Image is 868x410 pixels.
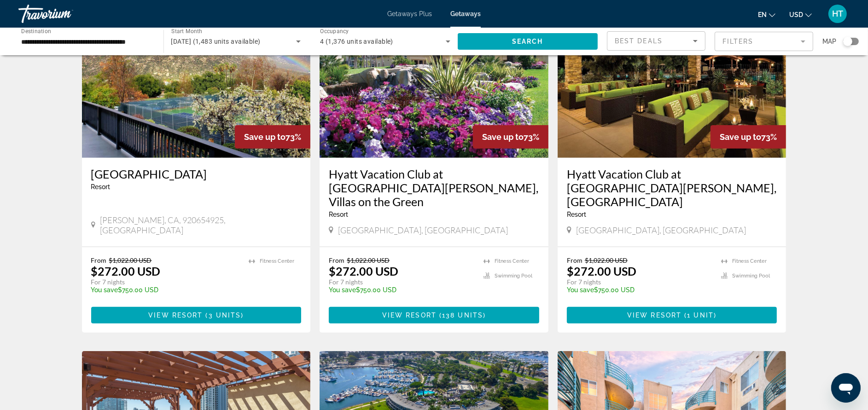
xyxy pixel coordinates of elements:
p: $750.00 USD [91,286,240,294]
button: User Menu [826,4,850,23]
span: Best Deals [615,37,663,45]
span: View Resort [382,312,437,319]
span: Fitness Center [732,258,767,264]
span: ( ) [437,312,486,319]
button: Change currency [789,8,812,21]
span: 138 units [442,312,483,319]
span: [DATE] (1,483 units available) [171,38,261,45]
span: Swimming Pool [732,273,770,279]
a: Getaways Plus [387,10,432,17]
img: ii_wmx1.jpg [558,11,786,158]
p: $750.00 USD [329,286,474,294]
span: $1,022.00 USD [347,256,390,264]
span: 4 (1,376 units available) [320,38,393,45]
div: 73% [473,125,548,149]
mat-select: Sort by [615,35,698,46]
span: [GEOGRAPHIC_DATA], [GEOGRAPHIC_DATA] [576,225,746,235]
p: For 7 nights [567,278,712,286]
span: Fitness Center [495,258,529,264]
a: Getaways [450,10,481,17]
button: Search [458,33,598,50]
span: Fitness Center [260,258,294,264]
span: 3 units [209,312,241,319]
span: Save up to [482,132,524,142]
span: View Resort [148,312,203,319]
span: Swimming Pool [495,273,532,279]
p: For 7 nights [329,278,474,286]
a: Hyatt Vacation Club at [GEOGRAPHIC_DATA][PERSON_NAME], [GEOGRAPHIC_DATA] [567,167,777,208]
iframe: Bouton de lancement de la fenêtre de messagerie [831,373,861,403]
span: Occupancy [320,29,349,35]
span: Start Month [171,29,202,35]
p: $750.00 USD [567,286,712,294]
span: Map [822,35,836,48]
span: You save [567,286,594,294]
p: $272.00 USD [567,264,636,278]
span: ( ) [203,312,244,319]
p: For 7 nights [91,278,240,286]
div: 73% [235,125,310,149]
span: HT [832,9,843,18]
span: Save up to [244,132,285,142]
span: You save [91,286,118,294]
span: 1 unit [687,312,714,319]
span: You save [329,286,356,294]
a: [GEOGRAPHIC_DATA] [91,167,302,181]
button: Filter [715,31,813,52]
span: Resort [567,211,586,218]
button: View Resort(1 unit) [567,307,777,323]
p: $272.00 USD [329,264,398,278]
img: ii_rok1.jpg [82,11,311,158]
span: From [329,256,344,264]
span: From [567,256,583,264]
span: [GEOGRAPHIC_DATA], [GEOGRAPHIC_DATA] [338,225,508,235]
span: View Resort [627,312,682,319]
span: USD [789,11,803,18]
span: ( ) [682,312,717,319]
a: Hyatt Vacation Club at [GEOGRAPHIC_DATA][PERSON_NAME], Villas on the Green [329,167,539,208]
span: Resort [91,183,111,191]
span: Search [512,38,543,45]
p: $272.00 USD [91,264,161,278]
button: View Resort(3 units) [91,307,302,323]
span: $1,022.00 USD [585,256,628,264]
span: en [758,11,767,18]
span: Save up to [720,132,761,142]
div: 73% [711,125,786,149]
span: Resort [329,211,348,218]
span: Destination [21,28,51,35]
button: Change language [758,8,775,21]
button: View Resort(138 units) [329,307,539,323]
span: [PERSON_NAME], CA, 920654925, [GEOGRAPHIC_DATA] [100,215,301,235]
span: From [91,256,107,264]
img: ii_vlw1.jpg [320,11,548,158]
a: Travorium [18,2,111,26]
span: $1,022.00 USD [109,256,152,264]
